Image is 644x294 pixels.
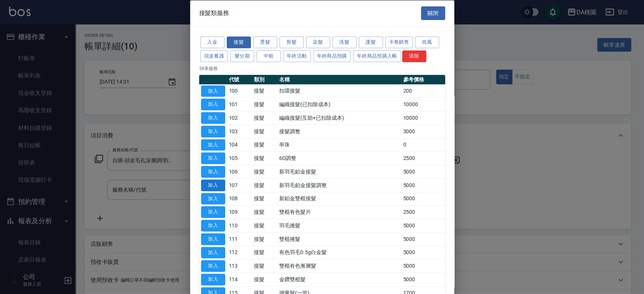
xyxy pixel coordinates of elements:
td: 5000 [401,273,445,286]
td: 接髮 [252,178,277,192]
button: 加入 [201,260,225,272]
td: 接髮 [252,192,277,206]
th: 參考價格 [401,75,445,84]
td: 新羽毛鉑金接髮 [277,165,401,178]
button: 卡卷銷售 [385,37,413,48]
td: 103 [227,125,252,138]
button: 剪髮 [280,37,304,48]
button: 頭皮養護 [200,50,228,62]
td: 接髮 [252,205,277,219]
th: 代號 [227,75,252,84]
td: 接髮 [252,125,277,138]
td: 接髮 [252,219,277,232]
td: 113 [227,259,252,273]
td: 10000 [401,111,445,125]
td: 接髮 [252,84,277,98]
td: 接髮 [252,138,277,152]
td: 106 [227,165,252,178]
td: 101 [227,97,252,111]
td: 有色羽毛0.5g白金髮 [277,246,401,259]
button: 染髮 [306,37,330,48]
td: 3000 [401,125,445,138]
button: 加入 [201,112,225,124]
td: 接髮 [252,111,277,125]
button: 年終商品預購 [313,50,351,62]
button: 清除 [402,50,426,62]
td: 111 [227,232,252,246]
td: 109 [227,205,252,219]
td: 0 [401,138,445,152]
button: 加入 [201,139,225,151]
td: 5000 [401,219,445,232]
td: 接髮 [252,97,277,111]
td: 2500 [401,205,445,219]
button: 加入 [201,193,225,204]
td: 接髮 [252,246,277,259]
td: 108 [227,192,252,206]
th: 名稱 [277,75,401,84]
td: 雙棍有色漸層髮 [277,259,401,273]
button: 年終商品預購入帳 [353,50,401,62]
p: 24 筆服務 [199,65,445,72]
td: 編織接髮(互助+已扣除成本) [277,111,401,125]
button: 關閉 [421,6,445,20]
td: 5000 [401,259,445,273]
td: 110 [227,219,252,232]
button: 中租 [257,50,281,62]
td: 接髮調整 [277,125,401,138]
button: 加入 [201,99,225,110]
td: 接髮 [252,151,277,165]
button: 加入 [201,152,225,164]
button: 入金 [200,37,224,48]
td: 200 [401,84,445,98]
td: 114 [227,273,252,286]
button: 加入 [201,125,225,137]
td: 105 [227,151,252,165]
td: 雙棍有色髮片 [277,205,401,219]
button: 洗髮 [332,37,357,48]
td: 接髮 [252,232,277,246]
button: 吹風 [415,37,439,48]
td: 雙棍捲髮 [277,232,401,246]
button: 樂分期 [230,50,254,62]
button: 加入 [201,220,225,232]
td: 5000 [401,232,445,246]
td: 5000 [401,246,445,259]
td: 接髮 [252,273,277,286]
button: 加入 [201,247,225,258]
button: 加入 [201,166,225,178]
button: 加入 [201,85,225,97]
button: 接髮 [227,37,251,48]
button: 護髮 [359,37,383,48]
td: 接髮 [252,259,277,273]
td: 新羽毛鉑金接髮調整 [277,178,401,192]
td: 10000 [401,97,445,111]
td: 107 [227,178,252,192]
td: 102 [227,111,252,125]
td: 接髮 [252,165,277,178]
button: 燙髮 [253,37,277,48]
td: 100 [227,84,252,98]
button: 年終活動 [283,50,311,62]
th: 類別 [252,75,277,84]
button: 加入 [201,274,225,285]
td: 5000 [401,165,445,178]
span: 接髮類服務 [199,9,229,17]
td: 金鑽雙棍髮 [277,273,401,286]
td: 112 [227,246,252,259]
td: 編織接髮(已扣除成本) [277,97,401,111]
td: 5000 [401,192,445,206]
button: 加入 [201,179,225,191]
td: 串珠 [277,138,401,152]
button: 加入 [201,206,225,218]
td: 扣環接髮 [277,84,401,98]
td: 6D調整 [277,151,401,165]
button: 加入 [201,233,225,245]
td: 羽毛捲髮 [277,219,401,232]
td: 新鉑金雙棍接髮 [277,192,401,206]
td: 2500 [401,151,445,165]
td: 104 [227,138,252,152]
td: 5000 [401,178,445,192]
